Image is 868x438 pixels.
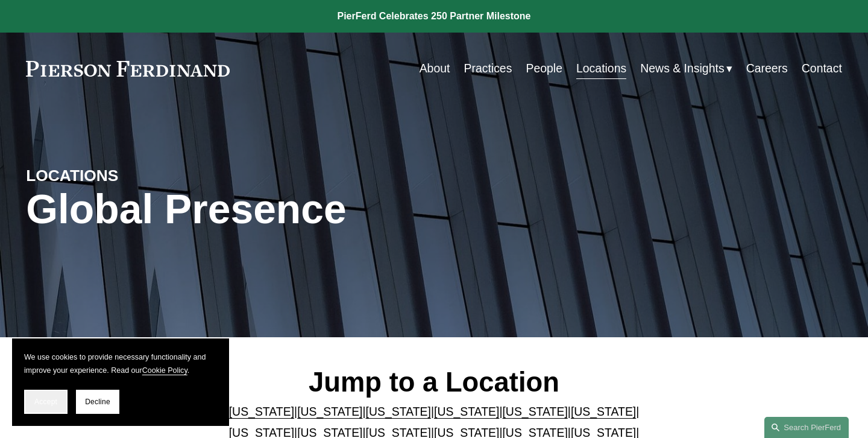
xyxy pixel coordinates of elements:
a: Careers [746,57,788,80]
a: [US_STATE] [297,405,362,418]
a: [US_STATE] [229,405,294,418]
span: Decline [85,398,110,406]
h1: Global Presence [26,186,570,233]
a: Cookie Policy [142,366,187,375]
span: News & Insights [640,58,724,79]
button: Decline [76,390,119,414]
section: Cookie banner [12,338,229,426]
a: Search this site [764,417,849,438]
h4: LOCATIONS [26,166,230,186]
a: [US_STATE] [502,405,567,418]
a: People [526,57,562,80]
a: [US_STATE] [366,405,431,418]
a: Contact [802,57,842,80]
a: Practices [464,57,512,80]
a: Locations [576,57,626,80]
p: We use cookies to provide necessary functionality and improve your experience. Read our . [24,351,217,378]
a: [US_STATE] [434,405,499,418]
a: folder dropdown [640,57,732,80]
a: [US_STATE] [571,405,636,418]
span: Accept [34,398,57,406]
h2: Jump to a Location [196,366,672,399]
button: Accept [24,390,68,414]
a: About [420,57,450,80]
